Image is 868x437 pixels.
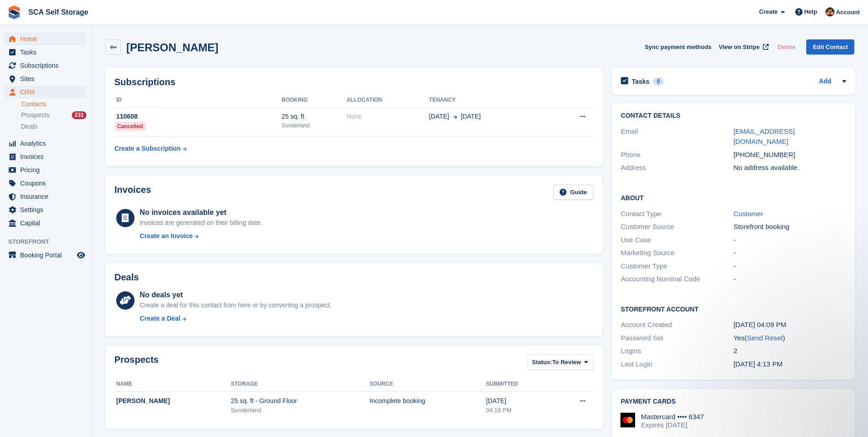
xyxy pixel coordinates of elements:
[621,359,733,370] div: Last Login
[733,222,846,232] div: Storefront booking
[621,304,846,313] h2: Storefront Account
[641,421,704,429] div: Expires [DATE]
[486,406,553,415] div: 04:19 PM
[621,320,733,330] div: Account Created
[370,377,486,392] th: Source
[21,122,86,131] a: Deals
[114,377,231,392] th: Name
[719,43,760,52] span: View on Stripe
[21,100,86,109] a: Contacts
[621,398,846,405] h2: Payment cards
[733,346,846,356] div: 2
[5,164,86,176] a: menu
[486,377,553,392] th: Submitted
[733,333,846,344] div: Yes
[5,72,86,85] a: menu
[632,77,650,86] h2: Tasks
[733,274,846,284] div: -
[5,59,86,72] a: menu
[621,222,733,232] div: Customer Source
[774,39,799,55] button: Delete
[7,5,21,19] img: stora-icon-8386f47178a22dfd0bd8f6a31ec36ba5ce8667c1dd55bd0f319d3a0aa187defe.svg
[114,140,187,157] a: Create a Subscription
[744,334,785,342] span: ( )
[836,8,860,17] span: Account
[281,121,346,130] div: Sunderland
[20,137,75,150] span: Analytics
[759,7,777,16] span: Create
[116,396,231,406] div: [PERSON_NAME]
[5,33,86,45] a: menu
[733,127,795,146] a: [EMAIL_ADDRESS][DOMAIN_NAME]
[553,185,593,200] a: Guide
[621,209,733,219] div: Contact Type
[20,249,75,262] span: Booking Portal
[5,177,86,190] a: menu
[552,358,581,367] span: To Review
[733,163,846,173] div: No address available.
[804,7,817,16] span: Help
[621,346,733,356] div: Logins
[114,272,139,283] h2: Deals
[114,93,281,108] th: ID
[621,150,733,160] div: Phone
[20,72,75,85] span: Sites
[5,137,86,150] a: menu
[20,46,75,59] span: Tasks
[715,39,771,55] a: View on Stripe
[653,77,663,86] div: 0
[114,144,181,153] div: Create a Subscription
[641,413,704,421] div: Mastercard •••• 6347
[747,334,782,342] a: Send Reset
[20,217,75,229] span: Capital
[429,93,549,108] th: Tenancy
[20,86,75,98] span: CRM
[114,355,159,371] h2: Prospects
[733,360,782,368] time: 2025-09-26 15:13:03 UTC
[114,112,281,121] div: 110608
[621,163,733,173] div: Address
[20,33,75,45] span: Home
[281,93,346,108] th: Booking
[5,150,86,163] a: menu
[20,59,75,72] span: Subscriptions
[5,249,86,262] a: menu
[20,190,75,203] span: Insurance
[21,111,49,120] span: Prospects
[621,126,733,147] div: Email
[733,210,763,218] a: Customer
[140,300,331,310] div: Create a deal for this contact from here or by converting a prospect.
[620,413,635,427] img: Mastercard Logo
[114,77,593,87] h2: Subscriptions
[20,150,75,163] span: Invoices
[370,396,486,406] div: Incomplete booking
[5,190,86,203] a: menu
[231,406,370,415] div: Sunderland
[140,290,331,300] div: No deals yet
[140,314,331,323] a: Create a Deal
[75,250,86,261] a: Preview store
[621,274,733,284] div: Accounting Nominal Code
[819,76,831,87] a: Add
[621,193,846,202] h2: About
[825,7,835,16] img: Sarah Race
[621,235,733,246] div: Use Case
[733,320,846,330] div: [DATE] 04:09 PM
[20,164,75,176] span: Pricing
[21,110,86,120] a: Prospects 231
[126,41,218,54] h2: [PERSON_NAME]
[733,150,846,160] div: [PHONE_NUMBER]
[20,177,75,190] span: Coupons
[140,314,180,323] div: Create a Deal
[114,122,146,131] div: Cancelled
[140,218,262,228] div: Invoices are generated on their billing date.
[621,333,733,344] div: Password Set
[429,112,449,121] span: [DATE]
[461,112,481,121] span: [DATE]
[5,46,86,59] a: menu
[25,5,92,20] a: SCA Self Storage
[806,39,854,55] a: Edit Contact
[532,358,552,367] span: Status:
[8,237,91,246] span: Storefront
[231,377,370,392] th: Storage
